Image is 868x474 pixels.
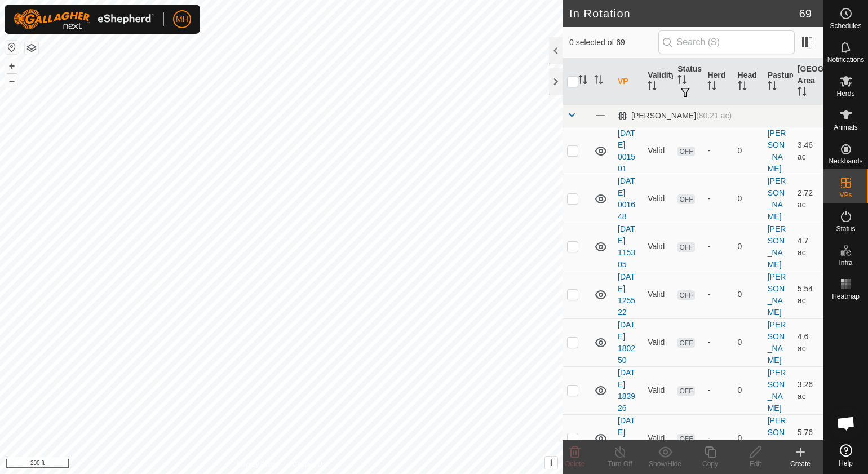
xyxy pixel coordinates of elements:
[643,318,673,366] td: Valid
[677,147,694,156] span: OFF
[778,459,823,469] div: Create
[618,129,635,173] a: [DATE] 001501
[643,459,688,469] div: Show/Hide
[768,368,786,413] a: [PERSON_NAME]
[768,224,786,269] a: [PERSON_NAME]
[618,320,635,365] a: [DATE] 180250
[648,83,657,92] p-sorticon: Activate to sort
[707,145,728,157] div: -
[707,241,728,252] div: -
[673,59,703,105] th: Status
[827,56,864,63] span: Notifications
[677,290,694,300] span: OFF
[618,368,635,413] a: [DATE] 183926
[5,59,19,73] button: +
[834,124,858,131] span: Animals
[839,192,852,198] span: VPs
[768,83,777,92] p-sorticon: Activate to sort
[677,194,694,204] span: OFF
[677,338,694,348] span: OFF
[793,175,823,223] td: 2.72 ac
[839,460,853,467] span: Help
[696,111,732,120] span: (80.21 ac)
[643,127,673,175] td: Valid
[738,83,747,92] p-sorticon: Activate to sort
[550,458,552,467] span: i
[658,30,795,54] input: Search (S)
[793,318,823,366] td: 4.6 ac
[25,41,38,55] button: Map Layers
[613,59,643,105] th: VP
[733,271,763,318] td: 0
[829,158,862,165] span: Neckbands
[793,59,823,105] th: [GEOGRAPHIC_DATA] Area
[793,414,823,462] td: 5.76 ac
[793,223,823,271] td: 4.7 ac
[597,459,643,469] div: Turn Off
[293,459,326,469] a: Contact Us
[768,129,786,173] a: [PERSON_NAME]
[733,59,763,105] th: Head
[763,59,793,105] th: Pasture
[618,272,635,317] a: [DATE] 125522
[768,176,786,221] a: [PERSON_NAME]
[830,23,861,29] span: Schedules
[643,414,673,462] td: Valid
[733,318,763,366] td: 0
[733,175,763,223] td: 0
[707,193,728,205] div: -
[793,127,823,175] td: 3.46 ac
[793,366,823,414] td: 3.26 ac
[793,271,823,318] td: 5.54 ac
[643,223,673,271] td: Valid
[618,111,732,121] div: [PERSON_NAME]
[799,5,812,22] span: 69
[618,224,635,269] a: [DATE] 115305
[14,9,154,29] img: Gallagher Logo
[836,225,855,232] span: Status
[703,59,733,105] th: Herd
[768,416,786,460] a: [PERSON_NAME]
[677,242,694,252] span: OFF
[618,176,635,221] a: [DATE] 001648
[836,90,854,97] span: Herds
[768,272,786,317] a: [PERSON_NAME]
[733,223,763,271] td: 0
[5,41,19,54] button: Reset Map
[643,366,673,414] td: Valid
[569,7,799,20] h2: In Rotation
[707,289,728,300] div: -
[545,457,557,469] button: i
[832,293,860,300] span: Heatmap
[688,459,733,469] div: Copy
[5,74,19,87] button: –
[594,77,603,86] p-sorticon: Activate to sort
[707,432,728,444] div: -
[733,366,763,414] td: 0
[733,414,763,462] td: 0
[677,77,687,86] p-sorticon: Activate to sort
[578,77,587,86] p-sorticon: Activate to sort
[798,88,807,98] p-sorticon: Activate to sort
[643,59,673,105] th: Validity
[733,127,763,175] td: 0
[677,434,694,444] span: OFF
[839,259,852,266] span: Infra
[643,271,673,318] td: Valid
[707,336,728,348] div: -
[707,83,716,92] p-sorticon: Activate to sort
[237,459,279,469] a: Privacy Policy
[677,386,694,396] span: OFF
[643,175,673,223] td: Valid
[618,416,635,460] a: [DATE] 080549
[768,320,786,365] a: [PERSON_NAME]
[733,459,778,469] div: Edit
[823,440,868,471] a: Help
[829,406,863,440] div: Open chat
[565,460,585,468] span: Delete
[176,14,188,25] span: MH
[707,384,728,396] div: -
[569,37,658,48] span: 0 selected of 69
